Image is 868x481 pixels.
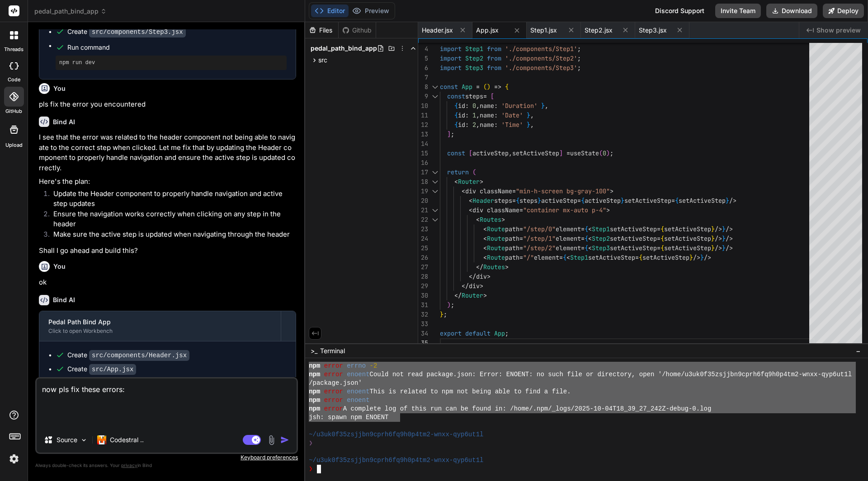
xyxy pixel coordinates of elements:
span: Header.jsx [422,26,453,35]
button: Deploy [823,4,864,18]
span: setActiveStep [610,225,657,233]
div: 7 [418,73,428,82]
span: path [505,234,519,243]
label: threads [4,46,24,53]
div: 26 [418,253,428,262]
span: setActiveStep [664,234,711,243]
span: errno [347,362,366,370]
span: from [487,54,501,62]
span: > [505,263,509,271]
span: } [711,244,715,252]
span: npm [309,362,320,370]
span: < [462,187,465,195]
span: name [480,102,494,110]
span: element [556,225,581,233]
span: { [585,225,588,233]
div: 27 [418,262,428,272]
span: 2 [472,121,476,129]
span: = [512,187,516,195]
div: 22 [418,215,428,224]
span: ; [451,130,454,138]
span: : [494,121,498,129]
span: setActiveStep [588,253,635,262]
span: activeStep [472,149,509,157]
span: setActiveStep [642,253,689,262]
div: Click to collapse the range. [429,92,441,101]
span: { [454,121,458,129]
span: } [689,253,693,262]
div: Click to open Workbench [48,327,272,335]
span: = [566,149,570,157]
div: 19 [418,187,428,196]
span: Step1 [592,225,610,233]
span: { [563,253,566,262]
img: settings [6,451,22,467]
span: < [588,225,592,233]
span: setActiveStep [624,196,671,205]
span: { [675,196,679,205]
h6: You [53,262,66,271]
div: Create [67,27,186,37]
span: , [476,102,480,110]
div: 18 [418,177,428,187]
span: element [556,244,581,252]
li: Make sure the active step is updated when navigating through the header [46,229,296,242]
button: Preview [349,5,393,17]
span: = [657,244,660,252]
span: = [476,83,480,91]
span: { [454,111,458,119]
span: App [494,329,505,337]
span: Step3 [592,244,610,252]
p: Shall I go ahead and build this? [39,246,296,256]
span: setActiveStep [664,244,711,252]
span: { [581,196,585,205]
span: setActiveStep [610,234,657,243]
span: Run command [67,43,287,52]
div: 32 [418,310,428,319]
div: 33 [418,319,428,329]
label: code [8,76,20,84]
span: </ [462,282,469,290]
span: = [671,196,675,205]
span: setActiveStep [679,196,726,205]
span: < [469,196,472,205]
div: Click to collapse the range. [429,82,441,92]
span: = [581,244,585,252]
span: < [483,253,487,262]
span: = [577,196,581,205]
div: 8 [418,82,428,92]
span: = [512,196,516,205]
span: path [505,244,519,252]
span: < [476,215,480,224]
span: Router [458,177,480,186]
span: { [660,244,664,252]
div: 6 [418,63,428,73]
span: } [722,225,726,233]
button: Pedal Path Bind AppClick to open Workbench [39,311,281,341]
span: 0 [603,149,606,157]
span: element [534,253,559,262]
span: [ [491,92,494,100]
span: Step3.jsx [639,26,667,35]
span: ; [610,149,613,157]
span: { [639,253,642,262]
span: < [483,234,487,243]
span: } [722,234,726,243]
span: = [519,206,523,214]
span: } [711,234,715,243]
span: } [700,253,704,262]
div: Create [67,350,189,360]
div: 30 [418,291,428,300]
span: = [635,253,639,262]
div: Files [305,26,338,35]
span: /> [704,253,711,262]
span: = [657,234,660,243]
p: ok [39,277,296,288]
span: "min-h-screen bg-gray-100" [516,187,610,195]
span: ; [577,45,581,53]
span: enoent [347,370,369,379]
span: default [465,329,491,337]
span: /> [715,244,722,252]
span: steps [494,196,512,205]
span: setActiveStep [610,244,657,252]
